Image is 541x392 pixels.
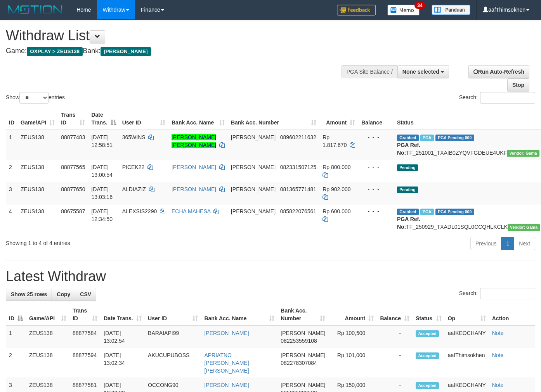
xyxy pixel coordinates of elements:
[17,108,58,130] th: Game/API: activate to sort column ascending
[361,163,391,171] div: - - -
[228,108,319,130] th: Bank Acc. Number: activate to sort column ascending
[6,160,17,182] td: 2
[52,288,75,301] a: Copy
[6,182,17,204] td: 3
[6,130,17,160] td: 1
[492,330,504,336] a: Note
[397,187,418,193] span: Pending
[122,208,157,214] span: ALEXSIS2290
[91,186,113,200] span: [DATE] 13:03:16
[6,348,26,378] td: 2
[57,291,70,297] span: Copy
[328,304,377,326] th: Amount: activate to sort column ascending
[80,291,91,297] span: CSV
[468,65,529,78] a: Run Auto-Refresh
[514,237,535,250] a: Next
[397,209,419,215] span: Grabbed
[11,291,47,297] span: Show 25 rows
[101,47,151,56] span: [PERSON_NAME]
[172,208,210,214] a: ECHA MAHESA
[26,304,69,326] th: Game/API: activate to sort column ascending
[61,134,85,140] span: 88877483
[6,28,353,43] h1: Withdraw List
[231,186,276,192] span: [PERSON_NAME]
[145,326,201,348] td: BARAIAPI99
[445,304,489,326] th: Op: activate to sort column ascending
[361,185,391,193] div: - - -
[323,186,350,192] span: Rp 902.000
[19,92,49,104] select: Showentries
[435,135,474,141] span: PGA Pending
[91,208,113,222] span: [DATE] 12:34:50
[445,348,489,378] td: aafThimsokhen
[6,288,52,301] a: Show 25 rows
[402,69,439,75] span: None selected
[6,108,17,130] th: ID
[281,360,317,366] span: Copy 082278307084 to clipboard
[397,65,449,78] button: None selected
[323,208,350,214] span: Rp 600.000
[397,164,418,171] span: Pending
[416,382,439,389] span: Accepted
[280,186,316,192] span: Copy 081365771481 to clipboard
[26,348,69,378] td: ZEUS138
[377,326,413,348] td: -
[480,288,535,299] input: Search:
[432,5,470,15] img: panduan.png
[280,208,316,214] span: Copy 085822076561 to clipboard
[17,160,58,182] td: ZEUS138
[145,304,201,326] th: User ID: activate to sort column ascending
[280,164,316,170] span: Copy 082331507125 to clipboard
[17,130,58,160] td: ZEUS138
[91,164,113,178] span: [DATE] 13:00:54
[172,186,216,192] a: [PERSON_NAME]
[492,382,504,388] a: Note
[6,236,220,247] div: Showing 1 to 4 of 4 entries
[61,186,85,192] span: 88877650
[414,2,425,9] span: 34
[501,237,514,250] a: 1
[361,133,391,141] div: - - -
[480,92,535,104] input: Search:
[6,204,17,234] td: 4
[204,330,249,336] a: [PERSON_NAME]
[387,5,420,16] img: Button%20Memo.svg
[122,164,145,170] span: PICEK22
[435,209,474,215] span: PGA Pending
[168,108,228,130] th: Bank Acc. Name: activate to sort column ascending
[416,352,439,359] span: Accepted
[459,92,535,104] label: Search:
[319,108,358,130] th: Amount: activate to sort column ascending
[6,304,26,326] th: ID: activate to sort column descending
[61,208,85,214] span: 88675587
[507,78,529,92] a: Stop
[61,164,85,170] span: 88877565
[281,352,325,358] span: [PERSON_NAME]
[6,47,353,55] h4: Game: Bank:
[416,330,439,337] span: Accepted
[397,216,420,230] b: PGA Ref. No:
[328,348,377,378] td: Rp 101,000
[145,348,201,378] td: AKUCUPUBOSS
[231,208,276,214] span: [PERSON_NAME]
[204,352,249,374] a: APRIATNO [PERSON_NAME] [PERSON_NAME]
[27,47,83,56] span: OXPLAY > ZEUS138
[342,65,397,78] div: PGA Site Balance /
[328,326,377,348] td: Rp 100,500
[397,142,420,156] b: PGA Ref. No:
[6,269,535,284] h1: Latest Withdraw
[101,326,145,348] td: [DATE] 13:02:54
[172,164,216,170] a: [PERSON_NAME]
[489,304,535,326] th: Action
[281,330,325,336] span: [PERSON_NAME]
[459,288,535,299] label: Search:
[172,134,216,148] a: [PERSON_NAME] [PERSON_NAME]
[91,134,113,148] span: [DATE] 12:58:51
[231,164,276,170] span: [PERSON_NAME]
[277,304,328,326] th: Bank Acc. Number: activate to sort column ascending
[204,382,249,388] a: [PERSON_NAME]
[101,348,145,378] td: [DATE] 13:02:34
[492,352,504,358] a: Note
[508,224,540,231] span: Vendor URL: https://trx31.1velocity.biz
[6,326,26,348] td: 1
